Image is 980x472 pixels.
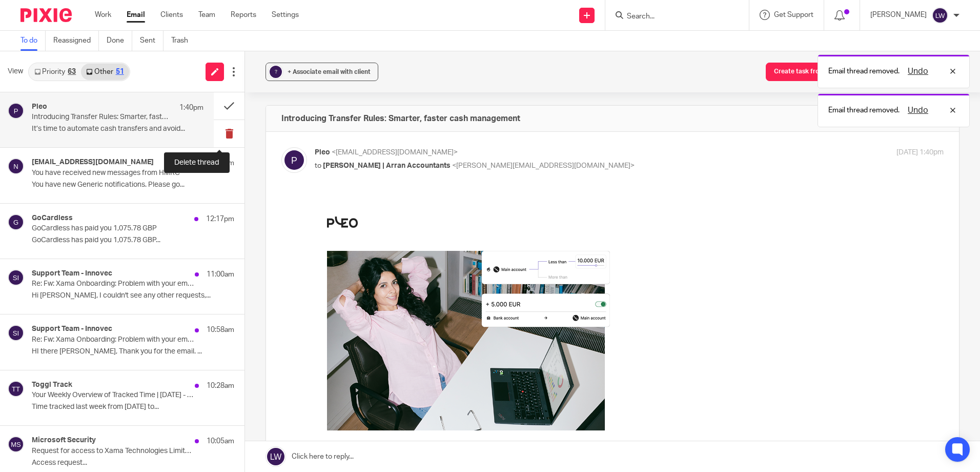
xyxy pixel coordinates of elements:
p: You have new Generic notifications. Please go... [32,181,234,189]
a: Done [107,31,132,51]
a: Priority63 [29,64,81,80]
button: Undo [905,65,931,77]
p: Access request... [32,459,234,467]
h4: Microsoft Security [32,436,96,445]
img: svg%3E [8,436,24,453]
p: Email thread removed. [828,105,900,115]
p: Request for access to Xama Technologies Limited Approved [32,447,194,456]
p: Your Weekly Overview of Tracked Time | [DATE] - [DATE] [32,391,194,400]
p: Time tracked last week from [DATE] to... [32,403,234,411]
img: svg%3E [8,325,24,341]
a: Trash [171,31,196,51]
p: 11:00am [207,269,234,280]
a: To do [21,31,46,51]
span: <[EMAIL_ADDRESS][DOMAIN_NAME]> [332,149,458,156]
span: [PERSON_NAME] | Arran Accountants [323,162,451,169]
h4: Pleo [32,103,47,111]
a: Reports [231,10,256,20]
span: Pleo [315,149,330,156]
p: [DATE] 1:40pm [896,147,944,158]
div: 63 [68,68,76,75]
span: to [315,162,321,169]
p: Re: Fw: Xama Onboarding: Problem with your email connection, emails will not be sent - Ticket Upd... [32,280,194,288]
p: 10:28am [207,381,234,391]
img: svg%3E [8,103,24,119]
p: 12:32pm [206,158,234,168]
p: Transfer Rules is replacing Auto Top-up as you know it, and taking it to the next level. You can ... [13,386,295,430]
button: ? + Associate email with client [266,63,378,81]
h4: Support Team - Innovec [32,269,112,278]
a: Sent [140,31,164,51]
img: svg%3E [8,269,24,286]
p: Email thread removed. [828,66,900,76]
span: <[PERSON_NAME][EMAIL_ADDRESS][DOMAIN_NAME]> [452,162,635,169]
h4: Toggl Track [32,381,72,389]
a: Clients [160,10,183,20]
p: GoCardless has paid you 1,075.78 GBP [32,224,194,233]
p: It’s time to automate cash transfers and avoid... [32,125,203,133]
span: So, what does this mean for you? [13,360,226,376]
span: View [8,66,23,77]
a: Team [198,10,215,20]
img: svg%3E [932,7,948,24]
h4: GoCardless [32,214,73,223]
div: ? [270,66,282,78]
span: Managing cash across your Pleo account, sub-accounts, and your bank just got a big upgrade. We’re... [13,283,288,336]
h4: Introducing Transfer Rules: Smarter, faster cash management [281,113,520,124]
span: Hi [PERSON_NAME], [13,253,93,262]
span: + Associate email with client [288,69,371,75]
div: 51 [116,68,124,75]
p: Introducing Transfer Rules: Smarter, faster cash management [32,113,169,122]
p: HI there [PERSON_NAME], Thank you for the email. ... [32,347,234,356]
p: 10:05am [207,436,234,446]
a: Reassigned [53,31,99,51]
img: svg%3E [8,214,24,230]
p: You have received new messages from HMRC [32,169,194,178]
p: 10:58am [207,325,234,335]
img: Pixie [21,8,72,22]
img: svg%3E [8,158,24,174]
h4: [EMAIL_ADDRESS][DOMAIN_NAME] [32,158,154,167]
p: GoCardless has paid you 1,075.78 GBP... [32,236,234,245]
p: Hi [PERSON_NAME], I couldn't see any other requests,... [32,291,234,300]
a: Email [127,10,145,20]
p: Re: Fw: Xama Onboarding: Problem with your email connection, emails will not be sent - Ticket Upd... [32,336,194,344]
a: Settings [272,10,299,20]
button: Undo [905,104,931,116]
img: svg%3E [8,381,24,397]
a: Work [95,10,111,20]
p: 12:17pm [206,214,234,224]
h4: Support Team - Innovec [32,325,112,333]
p: Email thread removed. [905,27,976,37]
a: Other51 [81,64,129,80]
img: svg%3E [281,147,307,173]
p: 1:40pm [179,103,203,113]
